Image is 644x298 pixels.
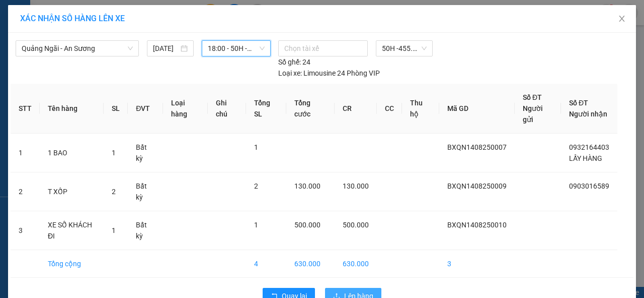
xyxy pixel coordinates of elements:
td: 2 [11,172,40,211]
span: 500.000 [343,221,369,229]
span: 1 [112,226,116,234]
th: STT [11,84,40,134]
button: Close [608,5,636,33]
td: Bất kỳ [128,172,163,211]
span: 50H -455.99 [382,41,427,56]
span: 18:00 - 50H -455.99 [208,41,264,56]
input: 14/08/2025 [153,43,179,54]
span: 2 [254,182,258,190]
th: Tổng SL [246,84,286,134]
th: Mã GD [439,84,515,134]
span: 130.000 [343,182,369,190]
th: Ghi chú [208,84,246,134]
span: 2 [112,188,116,196]
div: Limousine 24 Phòng VIP [278,68,380,79]
span: 500.000 [294,221,320,229]
th: Tổng cước [286,84,335,134]
th: Thu hộ [402,84,439,134]
span: 0932164403 [569,143,609,151]
span: BXQN1408250009 [447,182,507,190]
th: Tên hàng [40,84,104,134]
span: 130.000 [294,182,320,190]
span: Số ghế: [278,56,301,68]
td: T XỐP [40,172,104,211]
span: 1 [112,149,116,157]
td: 3 [11,211,40,250]
td: 4 [246,250,286,278]
td: 630.000 [286,250,335,278]
td: 1 [11,134,40,172]
div: 24 [278,56,310,68]
span: 1 [254,143,258,151]
span: 1 [254,221,258,229]
span: close [618,15,626,23]
span: XÁC NHẬN SỐ HÀNG LÊN XE [20,14,125,23]
span: Số ĐT [569,99,588,107]
span: BXQN1408250010 [447,221,507,229]
span: Người nhận [569,110,607,118]
td: 630.000 [335,250,377,278]
td: Tổng cộng [40,250,104,278]
span: Số ĐT [523,93,542,101]
span: LẤY HÀNG [569,154,602,162]
th: CC [377,84,402,134]
span: Quảng Ngãi - An Sương [22,41,133,56]
th: CR [335,84,377,134]
td: Bất kỳ [128,211,163,250]
th: ĐVT [128,84,163,134]
td: 1 BAO [40,134,104,172]
th: SL [104,84,128,134]
td: XE SỐ KHÁCH ĐI [40,211,104,250]
span: 0903016589 [569,182,609,190]
span: Loại xe: [278,68,302,79]
td: Bất kỳ [128,134,163,172]
th: Loại hàng [163,84,208,134]
td: 3 [439,250,515,278]
span: BXQN1408250007 [447,143,507,151]
span: Người gửi [523,104,543,124]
